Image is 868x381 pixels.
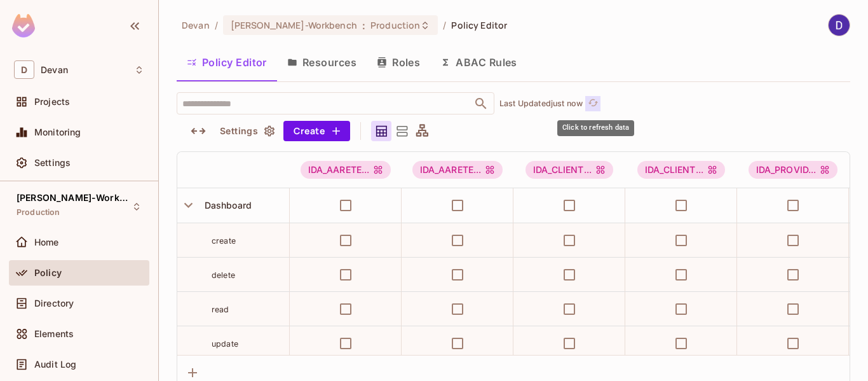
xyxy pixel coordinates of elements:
[177,46,277,78] button: Policy Editor
[301,161,391,179] div: IDA_AARETE...
[451,19,507,31] span: Policy Editor
[557,120,634,136] div: Click to refresh data
[231,19,357,31] span: [PERSON_NAME]-Workbench
[34,329,74,339] span: Elements
[362,20,366,31] span: :
[14,60,34,79] span: D
[283,121,350,141] button: Create
[34,97,70,107] span: Projects
[412,161,503,179] div: IDA_AARETE...
[215,19,218,31] li: /
[370,19,420,31] span: Production
[749,161,838,179] div: IDA_PROVID...
[301,161,391,179] span: IDA_AARETE_MANAGER
[526,161,613,179] span: IDA_CLIENT_MANAGER
[182,19,210,31] span: the active workspace
[212,339,238,349] span: update
[212,270,235,280] span: delete
[637,161,725,179] div: IDA_CLIENT...
[34,298,74,308] span: Directory
[34,268,62,278] span: Policy
[215,121,278,141] button: Settings
[749,161,838,179] span: IDA_PROVIDER
[430,46,527,78] button: ABAC Rules
[412,161,503,179] span: IDA_AARETE_USER
[34,127,81,137] span: Monitoring
[443,19,446,31] li: /
[17,193,131,203] span: [PERSON_NAME]-Workbench
[200,200,252,211] span: Dashboard
[588,97,599,110] span: refresh
[34,359,76,370] span: Audit Log
[499,99,583,109] p: Last Updated just now
[12,14,35,38] img: SReyMgAAAABJRU5ErkJggg==
[212,305,229,314] span: read
[585,96,600,111] button: refresh
[212,236,236,246] span: create
[637,161,725,179] span: IDA_CLIENT_USER
[17,207,60,218] span: Production
[34,237,59,247] span: Home
[472,95,490,113] button: Open
[34,158,71,168] span: Settings
[526,161,613,179] div: IDA_CLIENT...
[829,15,850,36] img: Devan
[277,46,367,78] button: Resources
[41,65,68,75] span: Workspace: Devan
[583,96,600,111] span: Click to refresh data
[367,46,430,78] button: Roles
